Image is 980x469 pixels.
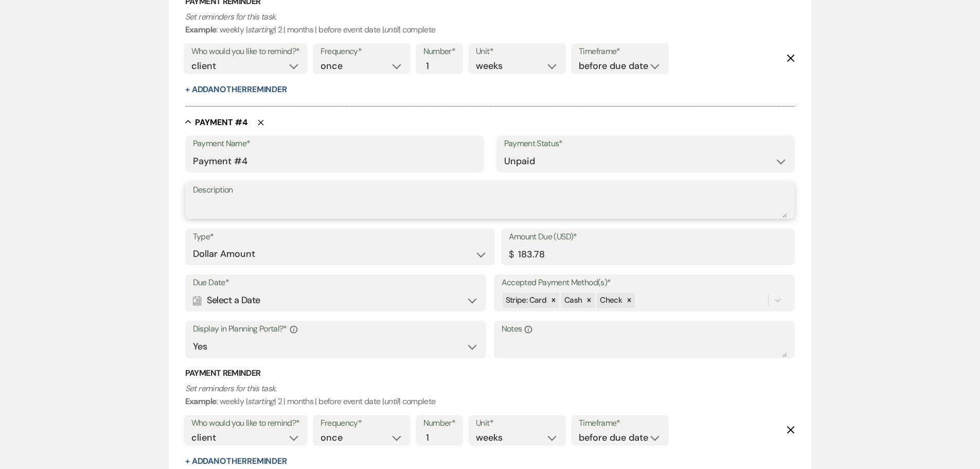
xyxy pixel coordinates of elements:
label: Type* [193,230,487,245]
label: Who would you like to remind?* [191,416,300,431]
label: Who would you like to remind?* [191,44,300,59]
div: $ [509,248,513,262]
i: until [384,396,399,407]
i: Set reminders for this task. [185,383,277,394]
button: Payment #4 [185,117,247,127]
button: + AddAnotherReminder [185,457,287,465]
div: Select a Date [193,290,479,310]
label: Unit* [476,44,558,59]
label: Display in Planning Portal?* [193,322,479,337]
label: Due Date* [193,275,479,290]
label: Payment Name* [193,136,476,151]
i: starting [247,24,274,35]
label: Number* [423,416,456,431]
p: : weekly | | 2 | months | before event date | | complete [185,10,795,37]
button: + AddAnotherReminder [185,85,287,94]
p: : weekly | | 2 | months | before event date | | complete [185,382,795,408]
label: Amount Due (USD)* [509,230,788,245]
label: Frequency* [320,44,403,59]
label: Unit* [476,416,558,431]
span: Stripe: Card [506,295,546,305]
label: Number* [423,44,456,59]
span: Check [600,295,622,305]
label: Notes [502,322,788,337]
label: Timeframe* [579,416,661,431]
h5: Payment # 4 [195,117,247,128]
b: Example [185,396,217,407]
i: Set reminders for this task. [185,11,277,22]
span: Cash [564,295,582,305]
label: Payment Status* [504,136,788,151]
label: Timeframe* [579,44,661,59]
label: Accepted Payment Method(s)* [502,275,788,290]
label: Description [193,183,788,198]
label: Frequency* [320,416,403,431]
h3: Payment Reminder [185,368,795,379]
i: starting [247,396,274,407]
i: until [384,24,399,35]
b: Example [185,24,217,35]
